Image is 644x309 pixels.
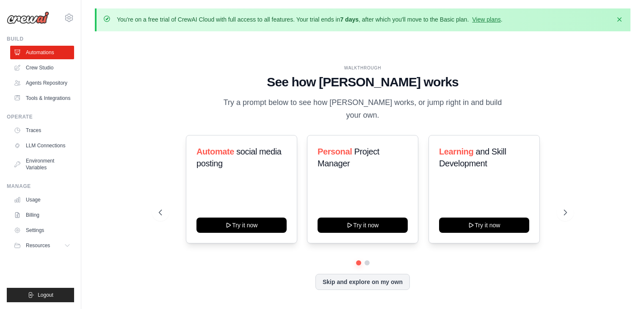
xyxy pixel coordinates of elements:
span: social media posting [196,147,282,168]
a: Automations [10,46,74,59]
p: You're on a free trial of CrewAI Cloud with full access to all features. Your trial ends in , aft... [117,15,503,24]
a: Usage [10,193,74,207]
span: Automate [196,147,234,156]
a: Crew Studio [10,61,74,74]
a: Tools & Integrations [10,91,74,105]
button: Skip and explore on my own [315,274,410,290]
a: Environment Variables [10,154,74,174]
button: Try it now [196,218,287,233]
button: Try it now [439,218,529,233]
a: Billing [10,208,74,222]
a: View plans [472,16,500,23]
div: WALKTHROUGH [159,65,567,71]
h1: See how [PERSON_NAME] works [159,74,567,90]
button: Try it now [318,218,408,233]
img: Logo [7,11,49,24]
span: Logout [38,292,53,298]
span: and Skill Development [439,147,506,168]
div: Build [7,36,74,42]
p: Try a prompt below to see how [PERSON_NAME] works, or jump right in and build your own. [221,97,505,121]
strong: 7 days [340,16,359,23]
div: Operate [7,113,74,120]
a: LLM Connections [10,139,74,152]
button: Resources [10,239,74,252]
span: Personal [318,147,352,156]
a: Agents Repository [10,76,74,90]
span: Project Manager [318,147,379,168]
a: Settings [10,223,74,237]
a: Traces [10,124,74,137]
div: Manage [7,183,74,190]
button: Logout [7,288,74,302]
iframe: Chat Widget [602,268,644,309]
span: Resources [26,242,50,249]
span: Learning [439,147,473,156]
